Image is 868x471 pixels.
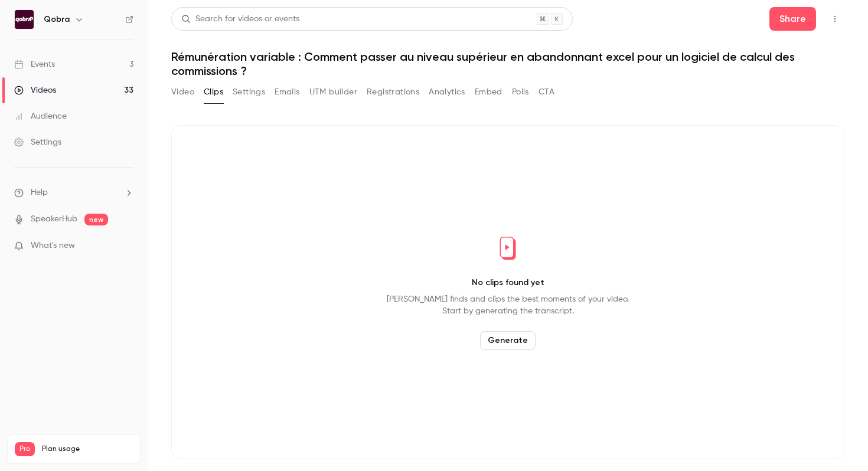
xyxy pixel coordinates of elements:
p: No clips found yet [472,277,544,289]
li: help-dropdown-opener [14,187,133,199]
button: CTA [539,83,554,102]
button: Video [171,83,194,102]
img: Qobra [15,10,34,29]
div: Settings [14,136,61,148]
button: Embed [475,83,502,102]
p: [PERSON_NAME] finds and clips the best moments of your video. Start by generating the transcript. [387,293,629,317]
span: What's new [31,240,75,252]
button: Share [769,7,816,31]
button: Generate [480,331,536,350]
a: SpeakerHub [31,213,77,225]
button: Settings [233,83,265,102]
div: Search for videos or events [181,13,299,25]
h1: Rémunération variable : Comment passer au niveau supérieur en abandonnant excel pour un logiciel ... [171,50,844,78]
button: Analytics [429,83,465,102]
span: new [84,214,108,225]
div: Audience [14,110,67,122]
button: Registrations [367,83,419,102]
button: Clips [204,83,223,102]
h6: Qobra [44,14,70,25]
button: Top Bar Actions [825,9,844,28]
button: Emails [275,83,299,102]
div: Events [14,58,55,70]
span: Plan usage [42,444,133,454]
div: Videos [14,84,56,96]
span: Pro [15,442,35,456]
button: UTM builder [309,83,357,102]
button: Polls [512,83,529,102]
span: Help [31,187,48,199]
